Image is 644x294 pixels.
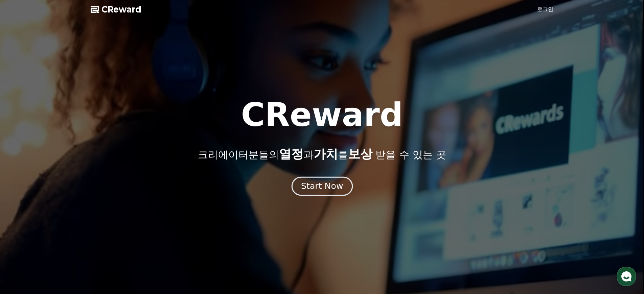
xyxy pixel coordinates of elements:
[198,147,446,161] p: 크리에이터분들의 과 를 받을 수 있는 곳
[101,4,141,15] span: CReward
[293,184,351,190] a: Start Now
[62,225,70,230] span: 대화
[291,177,352,196] button: Start Now
[91,4,141,15] a: CReward
[21,224,25,230] span: 홈
[348,147,372,161] span: 보상
[314,147,338,161] span: 가치
[2,214,45,231] a: 홈
[105,224,113,230] span: 설정
[537,5,553,14] a: 로그인
[87,214,130,231] a: 설정
[279,147,303,161] span: 열정
[301,180,343,192] div: Start Now
[241,99,403,131] h1: CReward
[45,214,87,231] a: 대화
